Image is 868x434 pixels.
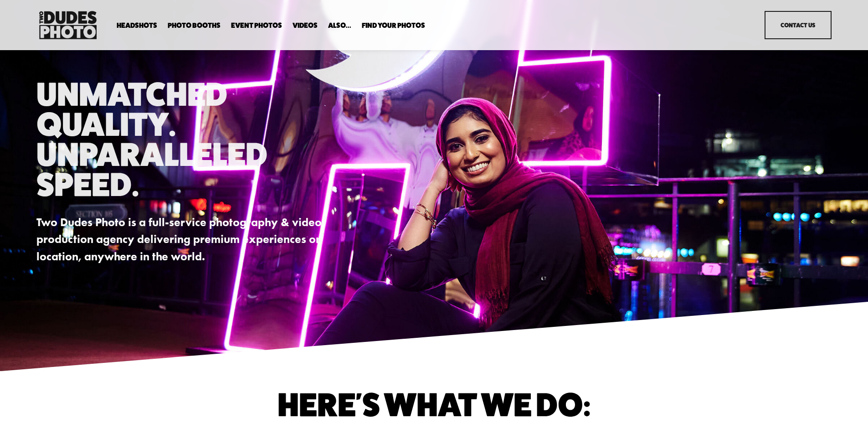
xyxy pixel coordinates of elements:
a: folder dropdown [362,21,425,30]
span: Find Your Photos [362,22,425,29]
a: folder dropdown [328,21,351,30]
a: folder dropdown [117,21,157,30]
span: Headshots [117,22,157,29]
span: Photo Booths [168,22,221,29]
strong: Two Dudes Photo is a full-service photography & video production agency delivering premium experi... [36,215,325,263]
a: Event Photos [231,21,282,30]
img: Two Dudes Photo | Headshots, Portraits &amp; Photo Booths [36,9,99,41]
a: Videos [293,21,318,30]
a: Contact Us [765,11,832,39]
span: Also... [328,22,351,29]
a: folder dropdown [168,21,221,30]
h1: Unmatched Quality. Unparalleled Speed. [36,79,332,199]
h1: Here's What We do: [136,389,732,419]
